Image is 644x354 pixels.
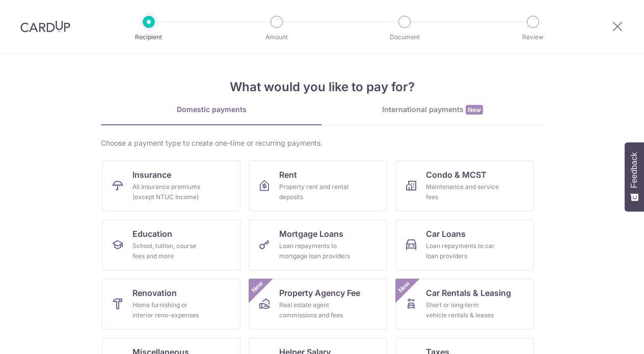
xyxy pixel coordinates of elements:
[426,241,499,261] div: Loan repayments to car loan providers
[132,228,172,240] span: Education
[101,104,322,115] div: Domestic payments
[102,160,240,211] a: InsuranceAll insurance premiums (except NTUC Income)
[279,182,353,202] div: Property rent and rental deposits
[239,32,314,42] p: Amount
[279,228,343,240] span: Mortgage Loans
[395,279,534,330] a: Car Rentals & LeasingShort or long‑term vehicle rentals & leasesNew
[396,279,413,295] span: New
[132,169,171,181] span: Insurance
[102,220,240,270] a: EducationSchool, tuition, course fees and more
[630,152,639,188] span: Feedback
[395,220,534,270] a: Car LoansLoan repayments to car loan providers
[102,279,240,330] a: RenovationHome furnishing or interior reno-expenses
[101,138,543,148] div: Choose a payment type to create one-time or recurring payments.
[279,241,353,261] div: Loan repayments to mortgage loan providers
[132,241,206,261] div: School, tuition, course fees and more
[132,182,206,202] div: All insurance premiums (except NTUC Income)
[249,279,387,330] a: Property Agency FeeReal estate agent commissions and feesNew
[101,78,543,96] h4: What would you like to pay for?
[279,169,297,181] span: Rent
[279,300,353,320] div: Real estate agent commissions and fees
[249,160,387,211] a: RentProperty rent and rental deposits
[367,32,442,42] p: Document
[132,300,206,320] div: Home furnishing or interior reno-expenses
[625,142,644,211] button: Feedback - Show survey
[111,32,186,42] p: Recipient
[395,160,534,211] a: Condo & MCSTMaintenance and service fees
[249,220,387,270] a: Mortgage LoansLoan repayments to mortgage loan providers
[426,300,499,320] div: Short or long‑term vehicle rentals & leases
[426,182,499,202] div: Maintenance and service fees
[495,32,571,42] p: Review
[426,169,487,181] span: Condo & MCST
[249,279,266,295] span: New
[322,104,543,115] div: International payments
[426,228,466,240] span: Car Loans
[279,287,360,299] span: Property Agency Fee
[426,287,511,299] span: Car Rentals & Leasing
[466,105,483,115] span: New
[20,20,70,33] img: CardUp
[132,287,177,299] span: Renovation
